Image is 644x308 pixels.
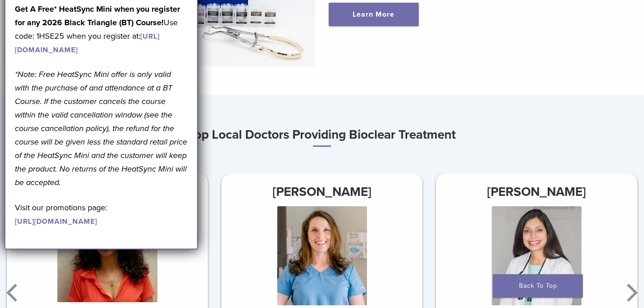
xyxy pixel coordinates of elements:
[15,2,188,56] p: Use code: 1HSE25 when you register at:
[15,69,187,187] em: *Note: Free HeatSync Mini offer is only valid with the purchase of and attendance at a BT Course....
[329,3,419,26] a: Learn More
[436,181,637,203] h3: [PERSON_NAME]
[277,206,367,305] img: Dr. Julia Karpman
[492,206,581,305] img: Dr. Ratna Vedullapalli
[15,4,180,27] strong: Get A Free* HeatSync Mini when you register for any 2026 Black Triangle (BT) Course!
[221,181,422,203] h3: [PERSON_NAME]
[15,217,97,226] a: [URL][DOMAIN_NAME]
[15,201,188,228] p: Visit our promotions page:
[493,274,583,298] a: Back To Top
[57,206,158,302] img: Dr. Nina Kiani
[15,32,160,54] a: [URL][DOMAIN_NAME]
